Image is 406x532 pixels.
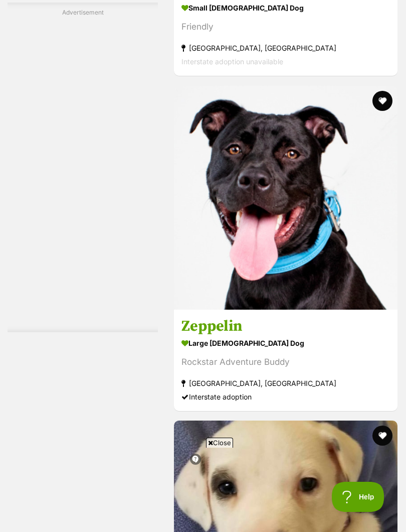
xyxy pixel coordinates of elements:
iframe: Help Scout Beacon - Open [332,482,386,512]
div: Friendly [181,21,390,34]
span: Interstate adoption unavailable [181,58,283,66]
img: info.svg [191,455,200,464]
strong: large [DEMOGRAPHIC_DATA] Dog [181,336,390,350]
iframe: Advertisement [43,21,123,322]
div: Advertisement [8,3,158,332]
button: favourite [372,91,392,111]
strong: [GEOGRAPHIC_DATA], [GEOGRAPHIC_DATA] [181,376,390,390]
img: Zeppelin - Mixed breed Dog [174,86,397,310]
button: favourite [372,426,392,446]
iframe: Advertisement [203,452,204,452]
strong: [GEOGRAPHIC_DATA], [GEOGRAPHIC_DATA] [181,42,390,55]
div: Rockstar Adventure Buddy [181,355,390,369]
a: Zeppelin large [DEMOGRAPHIC_DATA] Dog Rockstar Adventure Buddy [GEOGRAPHIC_DATA], [GEOGRAPHIC_DAT... [174,309,397,411]
h3: Zeppelin [181,317,390,336]
div: Interstate adoption [181,390,390,404]
span: Close [206,438,233,448]
strong: small [DEMOGRAPHIC_DATA] Dog [181,1,390,16]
